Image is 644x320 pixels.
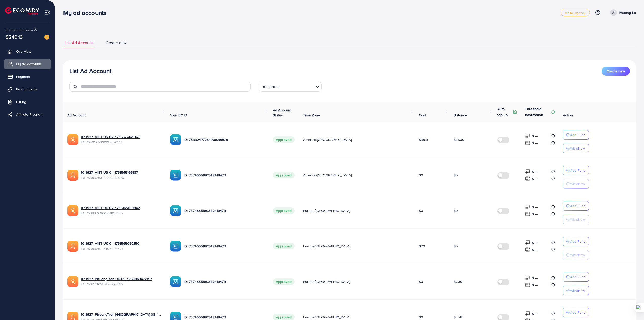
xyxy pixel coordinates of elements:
[4,72,51,82] a: Payment
[525,211,530,217] img: top-up amount
[44,35,49,40] img: image
[563,308,589,317] button: Add Fund
[570,145,585,151] p: Withdraw
[525,140,530,146] img: top-up amount
[4,109,51,119] a: Affiliate Program
[497,106,512,118] p: Auto top-up
[281,82,314,90] input: Search for option
[81,205,162,216] div: <span class='underline'>1011927_VIET UK 02_1755165109842</span></br>7538376260918116360
[81,170,162,175] a: 1011927_VIET US 01_1755165165817
[184,137,265,143] p: ID: 7533247726490828808
[454,113,467,118] span: Balance
[16,61,42,67] span: My ad accounts
[81,140,162,145] span: ID: 7540125361229676551
[5,7,39,15] img: logo
[454,279,462,284] span: $7.39
[532,311,538,317] p: $ ---
[525,176,530,181] img: top-up amount
[525,240,530,245] img: top-up amount
[16,87,38,92] span: Product Links
[570,167,586,173] p: Add Fund
[563,286,589,295] button: Withdraw
[273,278,295,285] span: Approved
[303,137,352,142] span: America/[GEOGRAPHIC_DATA]
[570,132,586,138] p: Add Fund
[570,203,586,209] p: Add Fund
[170,170,181,181] img: ic-ba-acc.ded83a64.svg
[570,287,585,294] p: Withdraw
[563,166,589,175] button: Add Fund
[570,181,585,187] p: Withdraw
[303,113,320,118] span: Time Zone
[4,46,51,56] a: Overview
[563,130,589,140] button: Add Fund
[65,40,93,46] span: List Ad Account
[619,10,636,16] p: Phuong Le
[303,315,350,320] span: Europe/[GEOGRAPHIC_DATA]
[16,49,31,54] span: Overview
[532,282,538,288] p: $ ---
[563,237,589,246] button: Add Fund
[419,315,423,320] span: $0
[67,113,86,118] span: Ad Account
[81,134,162,139] a: 1011927_VIET US 02_1755572479473
[532,133,538,139] p: $ ---
[170,241,181,252] img: ic-ba-acc.ded83a64.svg
[532,275,538,281] p: $ ---
[273,207,295,214] span: Approved
[419,137,428,142] span: $38.9
[170,276,181,287] img: ic-ba-acc.ded83a64.svg
[67,276,78,287] img: ic-ads-acc.e4c84228.svg
[419,173,423,178] span: $0
[602,67,630,76] button: Create new
[81,312,162,317] a: 1011927_PhuongTran [GEOGRAPHIC_DATA] 08_1753863400059
[16,112,43,117] span: Affiliate Program
[532,176,538,182] p: $ ---
[525,247,530,252] img: top-up amount
[170,205,181,216] img: ic-ba-acc.ded83a64.svg
[454,137,464,142] span: $21.09
[106,40,127,46] span: Create new
[532,240,538,246] p: $ ---
[532,247,538,253] p: $ ---
[262,83,280,90] span: All status
[273,136,295,143] span: Approved
[563,250,589,260] button: Withdraw
[184,279,265,285] p: ID: 7374665180342419473
[67,241,78,252] img: ic-ads-acc.e4c84228.svg
[454,173,458,178] span: $0
[170,134,181,145] img: ic-ba-acc.ded83a64.svg
[532,169,538,175] p: $ ---
[170,113,187,118] span: Your BC ID
[303,173,352,178] span: America/[GEOGRAPHIC_DATA]
[4,59,51,69] a: My ad accounts
[44,10,50,15] img: menu
[563,144,589,153] button: Withdraw
[419,208,423,213] span: $0
[563,215,589,224] button: Withdraw
[303,244,350,249] span: Europe/[GEOGRAPHIC_DATA]
[81,246,162,251] span: ID: 7538376127405293576
[16,74,30,79] span: Payment
[81,205,162,210] a: 1011927_VIET UK 02_1755165109842
[67,134,78,145] img: ic-ads-acc.e4c84228.svg
[532,140,538,146] p: $ ---
[16,99,26,104] span: Billing
[525,275,530,281] img: top-up amount
[532,204,538,210] p: $ ---
[81,241,162,251] div: <span class='underline'>1011927_VIET UK 01_1755165052510</span></br>7538376127405293576
[4,97,51,107] a: Billing
[563,113,573,118] span: Action
[608,9,636,16] a: Phuong Le
[81,134,162,145] div: <span class='underline'>1011927_VIET US 02_1755572479473</span></br>7540125361229676551
[67,205,78,216] img: ic-ads-acc.e4c84228.svg
[419,244,425,249] span: $20
[525,169,530,174] img: top-up amount
[81,175,162,180] span: ID: 7538376314288242696
[561,9,590,16] a: white_agency
[81,282,162,287] span: ID: 7532786145470726145
[273,172,295,178] span: Approved
[419,279,423,284] span: $0
[303,208,350,213] span: Europe/[GEOGRAPHIC_DATA]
